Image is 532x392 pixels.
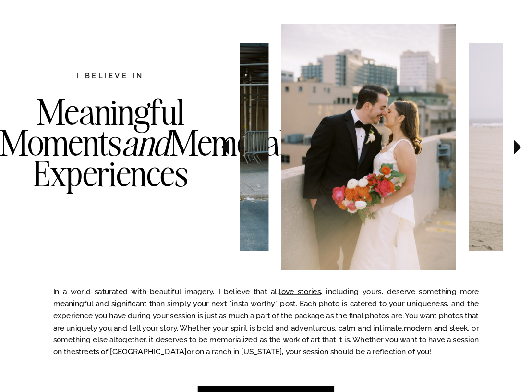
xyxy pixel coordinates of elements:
[75,347,187,356] a: streets of [GEOGRAPHIC_DATA]
[53,285,479,362] p: In a world saturated with beautiful imagery, I believe that all , including yours, deserve someth...
[30,71,191,83] h2: I believe in
[404,323,468,331] a: modern and sleek
[279,287,321,295] a: love stories
[121,121,169,164] i: and
[281,24,456,270] img: Bride and groom in front of NYC skyline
